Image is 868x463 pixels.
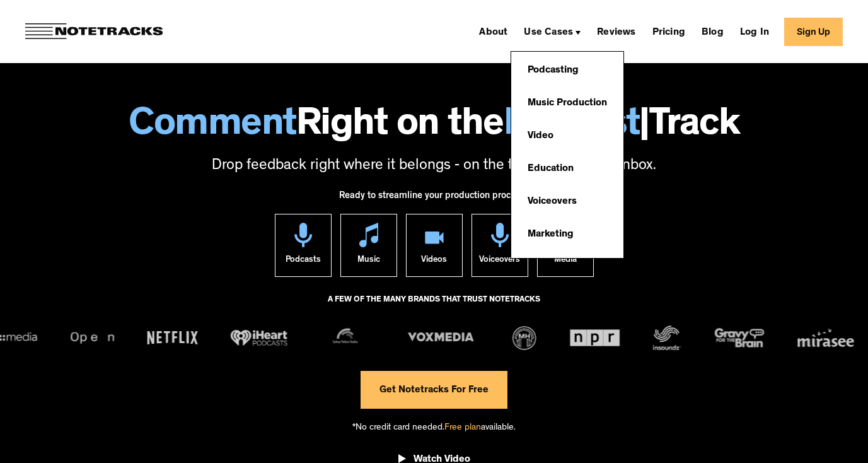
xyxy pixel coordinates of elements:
[340,214,397,277] a: Music
[521,189,583,214] a: Voiceovers
[521,222,580,247] a: Marketing
[519,21,586,42] div: Use Cases
[784,18,843,46] a: Sign Up
[406,214,463,277] a: Videos
[129,107,296,146] span: Comment
[521,156,580,182] a: Education
[554,247,577,276] div: Media
[647,21,690,42] a: Pricing
[13,156,855,177] p: Drop feedback right where it belongs - on the track, not in your inbox.
[504,107,640,146] span: Podcast
[511,42,624,259] nav: Use Cases
[472,214,528,277] a: Voiceovers
[352,409,516,445] div: *No credit card needed. available.
[421,247,447,276] div: Videos
[521,58,585,83] a: Podcasting
[521,124,560,149] a: Video
[328,290,540,324] div: A FEW OF THE MANY BRANDS THAT TRUST NOTETRACKS
[474,21,512,42] a: About
[592,21,640,42] a: Reviews
[521,91,613,116] a: Music Production
[339,184,529,214] div: Ready to streamline your production process?
[13,107,855,146] h1: Right on the Track
[479,247,520,276] div: Voiceovers
[639,107,649,146] span: |
[444,423,481,433] span: Free plan
[524,28,573,38] div: Use Cases
[697,21,729,42] a: Blog
[357,247,380,276] div: Music
[735,21,774,42] a: Log In
[275,214,332,277] a: Podcasts
[286,247,321,276] div: Podcasts
[361,371,507,409] a: Get Notetracks For Free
